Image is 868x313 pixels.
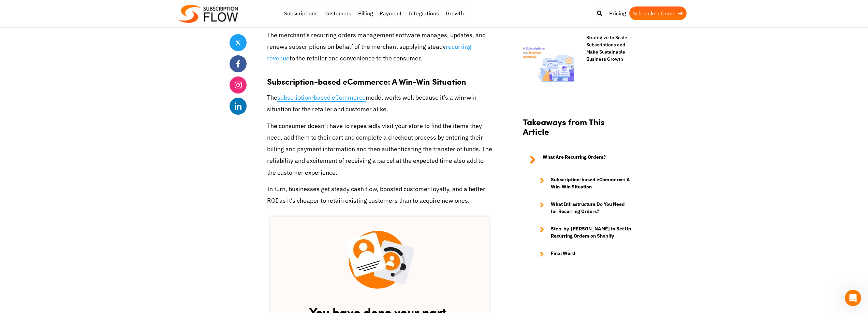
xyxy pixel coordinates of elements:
p: The merchant’s recurring orders management software manages, updates, and renews subscriptions on... [267,29,492,65]
a: What Infrastructure Do You Need for Recurring Orders? [533,201,632,215]
strong: Subscription-based eCommerce: A Win-Win Situation [551,176,632,190]
img: Subscriptionflow [178,5,238,23]
strong: Step-by-[PERSON_NAME] to Set Up Recurring Orders on Shopify [551,225,632,240]
strong: What Infrastructure Do You Need for Recurring Orders? [551,201,632,215]
p: The consumer doesn’t have to repeatedly visit your store to find the items they need, add them to... [267,120,492,179]
a: Integrations [405,6,442,20]
a: What Are Recurring Orders? [523,154,632,166]
p: The model works well because it’s a win-win situation for the retailer and customer alike. [267,92,492,115]
a: Subscriptions [281,6,321,20]
a: Final Word [533,250,632,258]
p: In turn, businesses get steady cash flow, boosted customer loyalty, and a better ROI as it’s chea... [267,183,492,207]
a: Growth [442,6,467,20]
strong: Subscription-based eCommerce: A Win-Win Situation [267,75,466,87]
a: Pricing [606,6,629,20]
img: Scale-Subscriptions [523,34,574,85]
a: Schedule a Demo [629,6,687,20]
a: Payment [376,6,405,20]
h2: Takeaways from This Article [523,117,632,144]
a: Customers [321,6,355,20]
a: Subscription-based eCommerce: A Win-Win Situation [533,176,632,190]
a: Strategize to Scale Subscriptions and Make Sustainable Business Growth [579,34,632,63]
a: subscription-based eCommerce [277,94,366,102]
a: Step-by-[PERSON_NAME] to Set Up Recurring Orders on Shopify [533,225,632,240]
a: Billing [355,6,376,20]
strong: What Are Recurring Orders? [543,154,606,166]
img: blog-inner scetion [344,231,414,289]
iframe: Intercom live chat [845,290,861,306]
strong: Final Word [551,250,575,258]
